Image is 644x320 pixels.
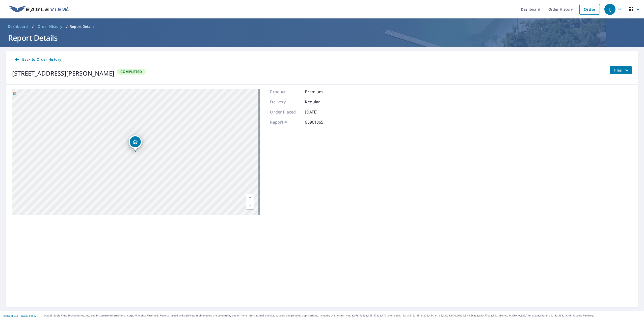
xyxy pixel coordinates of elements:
[129,135,142,151] div: Dropped pin, building 1, Residential property, 610 W 4th St Stanton, TX 79782
[14,56,61,63] span: Back to Order History
[270,119,300,125] p: Report #
[305,89,335,95] p: Premium
[12,55,63,64] a: Back to Order History
[6,22,638,31] nav: breadcrumb
[6,22,30,31] a: Dashboard
[9,6,69,13] img: EV Logo
[70,24,94,29] p: Report Details
[32,24,34,30] li: /
[246,194,254,201] a: Current Level 17, Zoom In
[604,4,615,15] div: TJ
[38,24,62,29] span: Order History
[270,99,300,105] p: Delivery
[6,33,638,43] h1: Report Details
[246,201,254,209] a: Current Level 17, Zoom Out
[614,67,630,73] span: Files
[305,119,335,125] p: 65961865
[3,314,18,317] a: Terms of Use
[270,89,300,95] p: Product
[579,4,600,15] a: Order
[305,99,335,105] p: Regular
[8,24,28,29] span: Dashboard
[270,109,300,115] p: Order Placed
[305,109,335,115] p: [DATE]
[44,314,641,317] p: © 2025 Eagle View Technologies, Inc. and Pictometry International Corp. All Rights Reserved. Repo...
[36,22,64,31] a: Order History
[609,66,632,74] button: filesDropdownBtn-65961865
[3,314,36,317] p: |
[66,24,68,30] li: /
[20,314,36,317] a: Privacy Policy
[117,69,145,74] span: Completed
[12,69,114,78] div: [STREET_ADDRESS][PERSON_NAME]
